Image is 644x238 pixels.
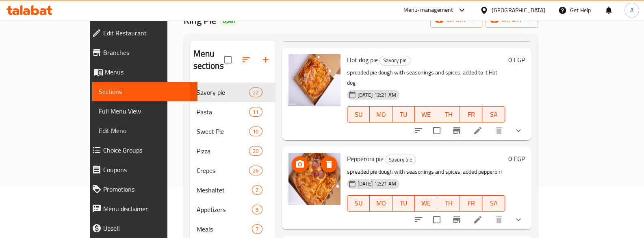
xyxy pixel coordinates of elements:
[437,15,476,25] span: import
[447,210,466,229] button: Branch-specific-item
[197,107,249,117] span: Pasta
[347,54,378,66] span: Hot dog pie
[437,195,460,212] button: TH
[252,206,262,214] span: 9
[373,197,389,209] span: MO
[473,126,483,135] a: Edit menu item
[347,153,384,165] span: Pepperoni pie
[415,195,437,212] button: WE
[103,48,191,57] span: Branches
[373,109,389,120] span: MO
[409,210,428,229] button: sort-choices
[103,223,191,233] span: Upsell
[514,215,523,225] svg: Show Choices
[85,140,197,160] a: Choice Groups
[347,195,370,212] button: SU
[92,82,197,101] a: Sections
[249,128,262,135] span: 10
[418,109,434,120] span: WE
[354,91,399,99] span: [DATE] 12:21 AM
[190,200,275,219] div: Appetizers9
[252,185,262,195] div: items
[85,199,197,218] a: Menu disclaimer
[630,6,633,15] span: A
[492,15,531,25] span: export
[347,167,505,177] p: spreaded pie dough with seasonings and spices, added pepperoni
[236,50,256,70] span: Sort sections
[197,185,252,195] span: Meshaltet
[392,106,415,122] button: TU
[190,161,275,180] div: Crepes26
[514,126,523,135] svg: Show Choices
[197,166,249,175] span: Crepes
[249,166,262,175] div: items
[370,195,392,212] button: MO
[197,205,252,214] div: Appetizers
[197,127,249,136] span: Sweet Pie
[440,109,456,120] span: TH
[486,197,501,209] span: SA
[392,195,415,212] button: TU
[85,179,197,199] a: Promotions
[219,16,238,26] div: Open
[447,121,466,140] button: Branch-specific-item
[396,197,412,209] span: TU
[460,195,482,212] button: FR
[103,204,191,214] span: Menu disclaimer
[85,218,197,238] a: Upsell
[103,165,191,175] span: Coupons
[351,197,366,209] span: SU
[509,210,528,229] button: show more
[103,28,191,38] span: Edit Restaurant
[103,184,191,194] span: Promotions
[437,106,460,122] button: TH
[85,62,197,82] a: Menus
[409,121,428,140] button: sort-choices
[190,180,275,200] div: Meshaltet2
[482,106,505,122] button: SA
[415,106,437,122] button: WE
[386,155,416,164] span: Savory pie
[370,106,392,122] button: MO
[428,211,445,228] span: Select to update
[509,121,528,140] button: show more
[385,155,416,164] div: Savory pie
[347,68,505,88] p: spreaded pie dough with seasonings and spices, added to it Hot dog
[252,224,262,234] div: items
[249,89,262,96] span: 22
[252,186,262,194] span: 2
[249,146,262,156] div: items
[92,121,197,140] a: Edit Menu
[197,146,249,156] span: Pizza
[354,180,399,188] span: [DATE] 12:21 AM
[249,127,262,136] div: items
[249,87,262,97] div: items
[85,43,197,62] a: Branches
[486,109,501,120] span: SA
[489,121,509,140] button: delete
[292,156,308,172] button: upload picture
[190,122,275,141] div: Sweet Pie10
[463,197,479,209] span: FR
[252,205,262,214] div: items
[85,23,197,43] a: Edit Restaurant
[347,106,370,122] button: SU
[249,167,262,175] span: 26
[508,153,525,164] h6: 0 EGP
[403,5,453,15] div: Menu-management
[249,107,262,117] div: items
[99,87,191,96] span: Sections
[249,147,262,155] span: 20
[190,102,275,122] div: Pasta11
[460,106,482,122] button: FR
[288,54,340,106] img: Hot dog pie
[197,87,249,97] span: Savory pie
[482,195,505,212] button: SA
[508,54,525,66] h6: 0 EGP
[492,6,545,15] div: [GEOGRAPHIC_DATA]
[197,224,252,234] span: Meals
[256,50,275,70] button: Add section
